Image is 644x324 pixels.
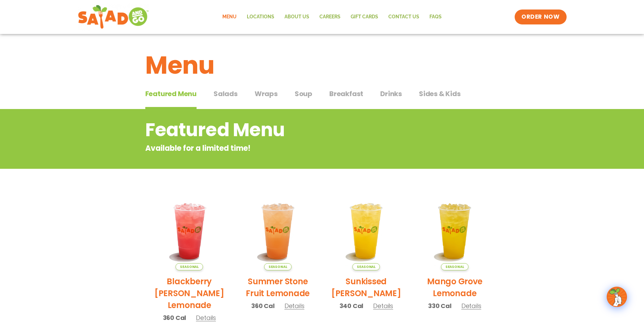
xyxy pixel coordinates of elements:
[145,86,499,109] div: Tabbed content
[264,263,292,270] span: Seasonal
[373,302,393,310] span: Details
[327,192,406,270] img: Product photo for Sunkissed Yuzu Lemonade
[284,302,305,310] span: Details
[346,9,383,25] a: GIFT CARDS
[176,263,203,270] span: Seasonal
[380,89,402,99] span: Drinks
[329,89,363,99] span: Breakfast
[255,89,278,99] span: Wraps
[428,301,452,310] span: 330 Cal
[424,9,447,25] a: FAQs
[217,9,447,25] nav: Menu
[217,9,242,25] a: Menu
[461,302,481,310] span: Details
[145,116,444,144] h2: Featured Menu
[196,313,216,322] span: Details
[607,287,626,306] img: wpChatIcon
[352,263,380,270] span: Seasonal
[150,275,229,311] h2: Blackberry [PERSON_NAME] Lemonade
[521,13,559,21] span: ORDER NOW
[163,313,186,322] span: 360 Cal
[383,9,424,25] a: Contact Us
[441,263,468,270] span: Seasonal
[145,47,499,84] h1: Menu
[145,143,444,154] p: Available for a limited time!
[419,89,461,99] span: Sides & Kids
[251,301,275,310] span: 360 Cal
[295,89,312,99] span: Soup
[339,301,364,310] span: 340 Cal
[327,275,406,299] h2: Sunkissed [PERSON_NAME]
[214,89,238,99] span: Salads
[416,192,494,270] img: Product photo for Mango Grove Lemonade
[314,9,346,25] a: Careers
[145,89,197,99] span: Featured Menu
[515,10,566,24] a: ORDER NOW
[416,275,494,299] h2: Mango Grove Lemonade
[78,3,149,31] img: new-SAG-logo-768×292
[150,192,229,270] img: Product photo for Blackberry Bramble Lemonade
[239,275,317,299] h2: Summer Stone Fruit Lemonade
[242,9,279,25] a: Locations
[239,192,317,270] img: Product photo for Summer Stone Fruit Lemonade
[279,9,314,25] a: About Us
